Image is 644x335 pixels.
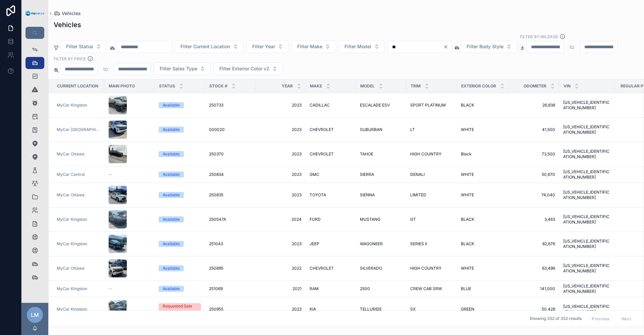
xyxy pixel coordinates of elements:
[209,307,251,312] a: 250955
[57,266,85,271] a: MyCar Ottawa
[360,266,382,271] span: SILVERADO
[297,43,322,50] span: Filter Make
[57,192,85,198] span: MyCar Ottawa
[163,151,180,157] div: Available
[410,266,441,271] span: HIGH COUNTRY
[360,151,402,157] a: TAHOE
[163,216,180,222] div: Available
[209,127,225,132] span: 000020
[360,192,375,198] span: SIENNA
[461,172,505,177] a: WHITE
[259,307,302,312] span: 2023
[310,307,316,312] span: KIA
[247,40,289,53] button: Select Button
[563,239,611,249] a: [US_VEHICLE_IDENTIFICATION_NUMBER]
[461,40,517,53] button: Select Button
[513,307,555,312] a: 50,428
[209,241,251,247] a: 251043
[513,103,555,108] span: 26,838
[410,151,453,157] a: HIGH COUNTRY
[31,311,39,319] span: LM
[310,217,321,222] span: FORD
[209,103,223,108] span: 250733
[57,217,87,222] span: MyCar Kingston
[570,43,575,51] p: to
[461,307,505,312] a: GREEN
[209,127,251,132] a: 000020
[57,151,85,157] span: MyCar Ottawa
[219,65,269,72] span: Filter Exterior Color v2
[360,83,375,89] span: Model
[108,286,112,291] span: --
[310,286,352,291] a: RAM
[410,217,416,222] span: GT
[159,192,201,198] a: Available
[410,286,442,291] span: CREW CAB SRW
[214,62,283,75] button: Select Button
[563,283,611,294] span: [US_VEHICLE_IDENTIFICATION_NUMBER]
[209,172,224,177] span: 250834
[159,172,201,178] a: Available
[57,127,100,132] a: MyCar [GEOGRAPHIC_DATA]
[209,151,251,157] a: 250370
[57,266,100,271] a: MyCar Ottawa
[461,103,474,108] span: BLACK
[513,286,555,291] a: 141,000
[159,127,201,133] a: Available
[461,127,474,132] span: WHITE
[563,190,611,200] a: [US_VEHICLE_IDENTIFICATION_NUMBER]
[57,286,87,291] a: MyCar Kingston
[461,241,505,247] a: BLACK
[54,20,81,29] h1: Vehicles
[310,151,334,157] span: CHEVROLET
[259,286,302,291] a: 2021
[163,172,180,178] div: Available
[563,124,611,135] a: [US_VEHICLE_IDENTIFICATION_NUMBER]
[310,127,352,132] a: CHEVROLET
[310,286,319,291] span: RAM
[344,43,371,50] span: Filter Model
[259,266,302,271] span: 2022
[513,192,555,198] a: 74,040
[461,286,505,291] a: BLUE
[563,149,611,159] a: [US_VEHICLE_IDENTIFICATION_NUMBER]
[159,151,201,157] a: Available
[54,56,86,62] label: FILTER BY PRICE
[461,241,474,247] span: BLACK
[310,172,319,177] span: GMC
[25,11,44,16] img: App logo
[209,286,223,291] span: 251069
[360,266,402,271] a: SILVERADO
[360,241,402,247] a: WAGONEER
[159,286,201,292] a: Available
[259,217,302,222] a: 2024
[461,286,471,291] span: BLUE
[411,83,421,89] span: Trim
[461,83,496,89] span: Exterior Color
[310,241,319,247] span: JEEP
[513,217,555,222] a: 3,463
[360,217,380,222] span: MUSTANG
[57,151,100,157] a: MyCar Ottawa
[310,307,352,312] a: KIA
[159,241,201,247] a: Available
[461,127,505,132] a: WHITE
[310,192,326,198] span: TOYOTA
[209,286,251,291] a: 251069
[209,217,226,222] span: 250547A
[410,307,453,312] a: SX
[461,151,472,157] span: Black
[513,172,555,177] span: 50,670
[163,286,180,292] div: Available
[209,266,251,271] a: 250895
[209,266,223,271] span: 250895
[209,103,251,108] a: 250733
[57,217,100,222] a: MyCar Kingston
[513,127,555,132] a: 41,500
[563,263,611,274] span: [US_VEHICLE_IDENTIFICATION_NUMBER]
